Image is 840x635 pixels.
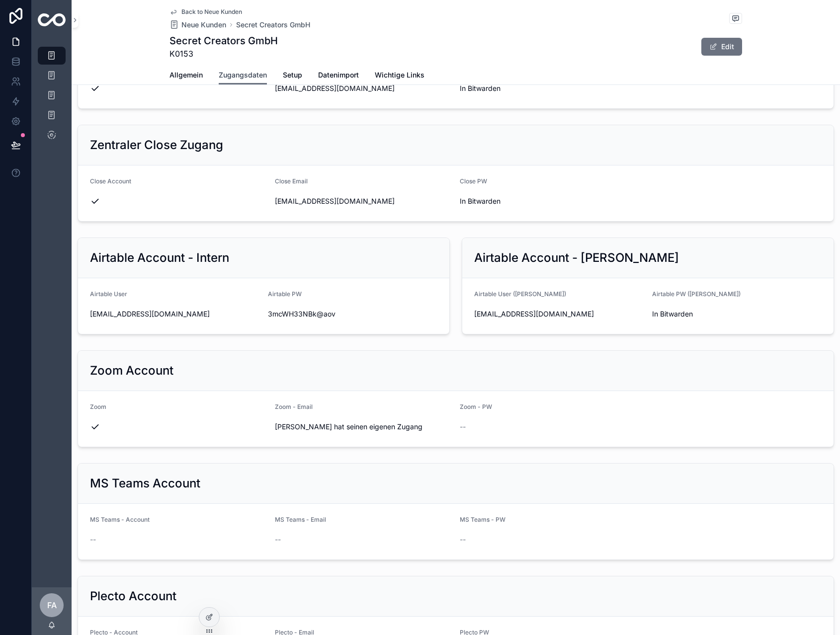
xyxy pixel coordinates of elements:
span: Zugangsdaten [219,70,267,80]
span: MS Teams - PW [460,516,505,523]
span: [EMAIL_ADDRESS][DOMAIN_NAME] [275,83,452,93]
span: -- [275,535,281,545]
span: K0153 [169,48,278,60]
h2: Zoom Account [90,363,173,379]
span: Close Email [275,177,308,185]
span: [EMAIL_ADDRESS][DOMAIN_NAME] [275,196,452,206]
span: MS Teams - Account [90,516,150,523]
span: Setup [283,70,302,80]
span: Back to Neue Kunden [181,8,242,16]
a: Zugangsdaten [219,66,267,85]
a: Allgemein [169,66,203,86]
a: Secret Creators GmbH [236,20,310,30]
span: -- [90,535,96,545]
h2: Plecto Account [90,588,176,604]
a: Setup [283,66,302,86]
h2: Airtable Account - [PERSON_NAME] [474,250,679,266]
span: MS Teams - Email [275,516,326,523]
span: Airtable PW [268,290,302,298]
span: Zoom [90,403,106,410]
img: App-Logo [38,13,66,26]
span: 3mcWH33NBk@aov [268,309,438,319]
a: Datenimport [318,66,359,86]
span: Neue Kunden [181,20,226,30]
h2: Airtable Account - Intern [90,250,229,266]
span: Close PW [460,177,487,185]
span: [EMAIL_ADDRESS][DOMAIN_NAME] [474,309,644,319]
span: Zoom - PW [460,403,492,410]
button: Edit [701,38,742,56]
a: Wichtige Links [375,66,424,86]
span: In Bitwarden [652,309,822,319]
span: Wichtige Links [375,70,424,80]
span: [PERSON_NAME] hat seinen eigenen Zugang [275,422,452,432]
span: Close Account [90,177,131,185]
h2: Zentraler Close Zugang [90,137,223,153]
span: [EMAIL_ADDRESS][DOMAIN_NAME] [90,309,260,319]
h1: Secret Creators GmbH [169,34,278,48]
a: Back to Neue Kunden [169,8,242,16]
span: Airtable PW ([PERSON_NAME]) [652,290,741,298]
span: Airtable User ([PERSON_NAME]) [474,290,566,298]
div: scrollbarer Inhalt [32,40,72,157]
span: Allgemein [169,70,203,80]
span: FA [47,599,57,611]
span: In Bitwarden [460,196,637,206]
span: Airtable User [90,290,127,298]
span: Zoom - Email [275,403,313,410]
span: In Bitwarden [460,83,637,93]
span: -- [460,535,466,545]
a: Neue Kunden [169,20,226,30]
span: Datenimport [318,70,359,80]
span: -- [460,422,466,432]
h2: MS Teams Account [90,476,200,491]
